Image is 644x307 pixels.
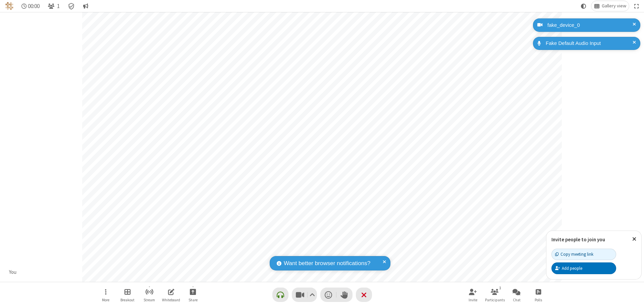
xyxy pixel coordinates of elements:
[96,285,116,304] button: Open menu
[28,3,40,9] span: 00:00
[45,1,62,11] button: Open participant list
[578,1,589,11] button: Using system theme
[139,285,159,304] button: Start streaming
[102,298,109,302] span: More
[308,288,317,302] button: Video setting
[485,298,505,302] span: Participants
[120,298,135,302] span: Breakout
[545,21,635,29] div: fake_device_0
[543,40,635,47] div: Fake Default Audio Input
[5,2,13,10] img: QA Selenium DO NOT DELETE OR CHANGE
[162,298,180,302] span: Whiteboard
[485,285,505,304] button: Open participant list
[497,285,503,291] div: 1
[161,285,181,304] button: Open shared whiteboard
[632,1,642,11] button: Fullscreen
[506,285,527,304] button: Open chat
[117,285,138,304] button: Manage Breakout Rooms
[627,231,641,247] button: Close popover
[551,249,616,260] button: Copy meeting link
[555,251,593,257] div: Copy meeting link
[336,288,353,302] button: Raise hand
[551,262,616,274] button: Add people
[7,268,19,276] div: You
[292,288,317,302] button: Stop video (⌘+Shift+V)
[57,3,60,9] span: 1
[469,298,477,302] span: Invite
[535,298,542,302] span: Polls
[183,285,203,304] button: Start sharing
[19,1,43,11] div: Timer
[513,298,521,302] span: Chat
[551,236,605,243] label: Invite people to join you
[65,1,78,11] div: Meeting details Encryption enabled
[272,288,288,302] button: Connect your audio
[591,1,629,11] button: Change layout
[602,3,626,9] span: Gallery view
[320,288,336,302] button: Send a reaction
[356,288,372,302] button: End or leave meeting
[284,259,370,268] span: Want better browser notifications?
[144,298,155,302] span: Stream
[189,298,198,302] span: Share
[528,285,548,304] button: Open poll
[463,285,483,304] button: Invite participants (⌘+Shift+I)
[80,1,91,11] button: Conversation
